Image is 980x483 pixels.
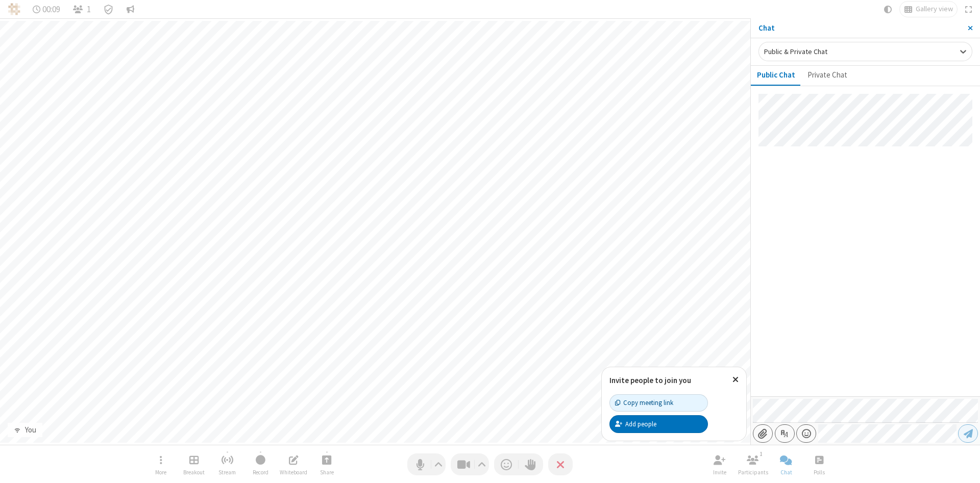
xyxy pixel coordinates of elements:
[751,66,801,85] button: Public Chat
[29,2,65,17] div: Timer
[758,22,960,34] p: Chat
[738,469,768,475] span: Participants
[145,450,176,479] button: Open menu
[179,450,209,479] button: Manage Breakout Rooms
[814,469,825,475] span: Polls
[218,469,236,475] span: Stream
[320,469,334,475] span: Share
[738,450,768,479] button: Open participant list
[475,453,489,475] button: Video setting
[245,450,276,479] button: Start recording
[916,5,953,13] span: Gallery view
[451,453,489,475] button: Stop video (Alt+V)
[212,450,242,479] button: Start streaming
[68,2,95,17] button: Open participant list
[155,469,166,475] span: More
[764,47,827,56] span: Public & Private Chat
[99,2,118,17] div: Meeting details Encryption enabled
[609,394,708,412] button: Copy meeting link
[796,424,816,443] button: Open menu
[713,469,726,475] span: Invite
[432,453,446,475] button: Audio settings
[960,18,980,38] button: Close sidebar
[704,450,735,479] button: Invite participants (Alt+I)
[615,398,673,408] div: Copy meeting link
[280,469,307,475] span: Whiteboard
[519,453,543,475] button: Raise hand
[961,2,976,17] button: Fullscreen
[122,2,138,17] button: Conversation
[311,450,342,479] button: Start sharing
[253,469,268,475] span: Record
[8,3,20,15] img: QA Selenium DO NOT DELETE OR CHANGE
[880,2,896,17] button: Using system theme
[494,453,519,475] button: Send a reaction
[725,367,746,392] button: Close popover
[804,450,835,479] button: Open poll
[757,449,766,459] div: 1
[407,453,446,475] button: Mute (Alt+A)
[42,5,60,14] span: 00:09
[278,450,309,479] button: Open shared whiteboard
[958,424,978,443] button: Send message
[775,424,795,443] button: Show formatting
[780,469,792,475] span: Chat
[801,66,853,85] button: Private Chat
[609,375,691,385] label: Invite people to join you
[183,469,205,475] span: Breakout
[609,415,708,433] button: Add people
[548,453,573,475] button: End or leave meeting
[900,2,957,17] button: Change layout
[87,5,91,14] span: 1
[771,450,801,479] button: Close chat
[21,424,40,436] div: You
